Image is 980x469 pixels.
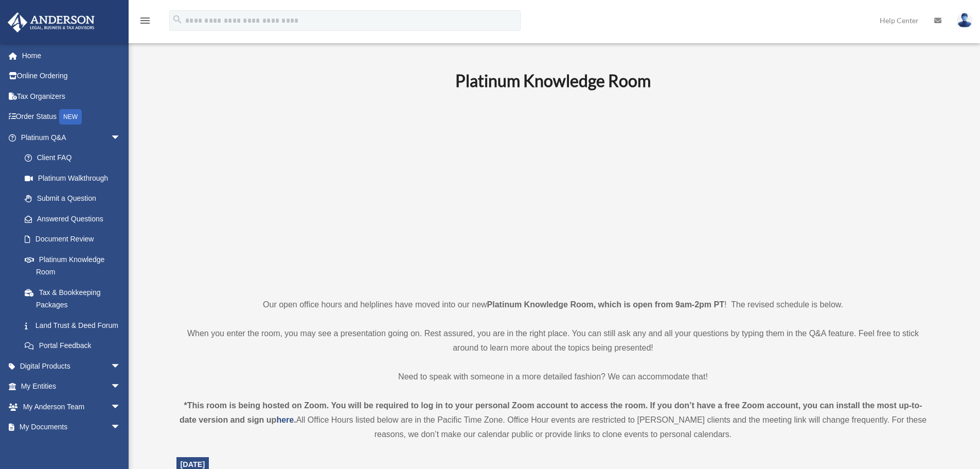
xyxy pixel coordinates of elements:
[7,376,136,397] a: My Entitiesarrow_drop_down
[957,13,972,28] img: User Pic
[176,370,930,384] p: Need to speak with someone in a more detailed fashion? We can accommodate that!
[399,105,707,279] iframe: 231110_Toby_KnowledgeRoom
[181,460,205,468] span: [DATE]
[7,417,136,438] a: My Documentsarrow_drop_down
[5,12,98,32] img: Anderson Advisors Platinum Portal
[14,209,136,229] a: Answered Questions
[14,249,131,282] a: Platinum Knowledge Room
[294,415,296,424] strong: .
[14,229,136,250] a: Document Review
[180,401,922,424] strong: *This room is being hosted on Zoom. You will be required to log in to your personal Zoom account ...
[111,376,131,397] span: arrow_drop_down
[7,66,136,86] a: Online Ordering
[111,356,131,377] span: arrow_drop_down
[111,127,131,148] span: arrow_drop_down
[14,282,136,315] a: Tax & Bookkeeping Packages
[7,86,136,107] a: Tax Organizers
[14,336,136,356] a: Portal Feedback
[111,417,131,438] span: arrow_drop_down
[7,127,136,148] a: Platinum Q&Aarrow_drop_down
[176,298,930,312] p: Our open office hours and helplines have moved into our new ! The revised schedule is below.
[14,148,136,168] a: Client FAQ
[139,18,151,27] a: menu
[7,107,136,128] a: Order StatusNEW
[59,109,82,125] div: NEW
[487,300,724,309] strong: Platinum Knowledge Room, which is open from 9am-2pm PT
[172,14,183,25] i: search
[14,168,136,188] a: Platinum Walkthrough
[276,415,294,424] a: here
[176,398,930,442] div: All Office Hours listed below are in the Pacific Time Zone. Office Hour events are restricted to ...
[7,356,136,376] a: Digital Productsarrow_drop_down
[7,45,136,66] a: Home
[139,14,151,27] i: menu
[14,315,136,336] a: Land Trust & Deed Forum
[455,71,651,91] b: Platinum Knowledge Room
[111,396,131,418] span: arrow_drop_down
[176,326,930,355] p: When you enter the room, you may see a presentation going on. Rest assured, you are in the right ...
[14,188,136,209] a: Submit a Question
[7,396,136,417] a: My Anderson Teamarrow_drop_down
